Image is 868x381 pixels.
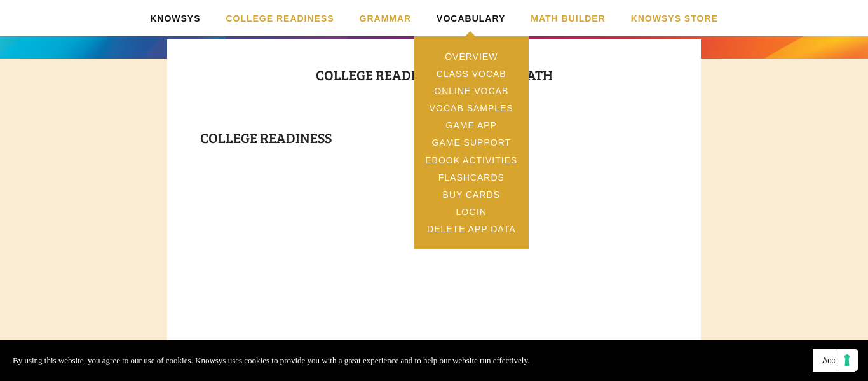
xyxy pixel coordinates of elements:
[200,63,668,109] h1: College readiness, Vocab, & Math
[414,117,529,134] a: Game App
[813,349,855,372] button: Accept
[836,349,858,371] button: Your consent preferences for tracking technologies
[414,186,529,203] a: Buy Cards
[414,221,529,238] a: Delete App Data
[414,48,529,65] a: Overview
[822,356,846,365] span: Accept
[13,354,529,368] p: By using this website, you agree to our use of cookies. Knowsys uses cookies to provide you with ...
[200,126,668,149] h1: College Readiness
[414,151,529,169] a: eBook Activities
[414,99,529,116] a: Vocab Samples
[414,169,529,186] a: Flashcards
[414,204,529,221] a: Login
[414,65,529,82] a: Class Vocab
[414,82,529,99] a: Online Vocab
[414,134,529,151] a: Game Support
